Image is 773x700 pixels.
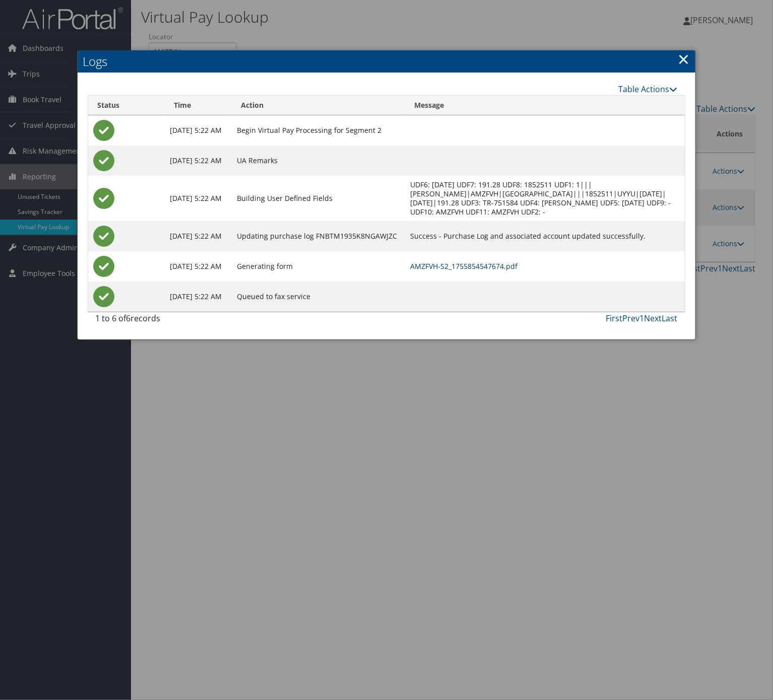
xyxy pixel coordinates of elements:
td: UA Remarks [232,146,405,176]
td: Queued to fax service [232,282,405,312]
th: Action: activate to sort column ascending [232,96,405,115]
th: Time: activate to sort column ascending [165,96,232,115]
th: Message: activate to sort column ascending [405,96,685,115]
a: AMZFVH-S2_1755854547674.pdf [410,261,518,271]
td: [DATE] 5:22 AM [165,251,232,282]
td: [DATE] 5:22 AM [165,221,232,251]
td: [DATE] 5:22 AM [165,146,232,176]
td: Building User Defined Fields [232,176,405,221]
td: Begin Virtual Pay Processing for Segment 2 [232,115,405,146]
a: Table Actions [619,84,678,95]
a: Last [662,313,678,324]
td: [DATE] 5:22 AM [165,176,232,221]
td: Success - Purchase Log and associated account updated successfully. [405,221,685,251]
a: Next [645,313,662,324]
td: UDF6: [DATE] UDF7: 191.28 UDF8: 1852511 UDF1: 1|||[PERSON_NAME]|AMZFVH|[GEOGRAPHIC_DATA]|||185251... [405,176,685,221]
th: Status: activate to sort column ascending [88,96,165,115]
div: 1 to 6 of records [95,312,229,329]
td: Updating purchase log FNBTM1935K8NGAWJZC [232,221,405,251]
a: Close [678,49,690,69]
td: [DATE] 5:22 AM [165,115,232,146]
td: Generating form [232,251,405,282]
a: Prev [623,313,640,324]
a: 1 [640,313,645,324]
h2: Logs [78,50,695,73]
td: [DATE] 5:22 AM [165,282,232,312]
span: 6 [126,313,131,324]
a: First [606,313,623,324]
